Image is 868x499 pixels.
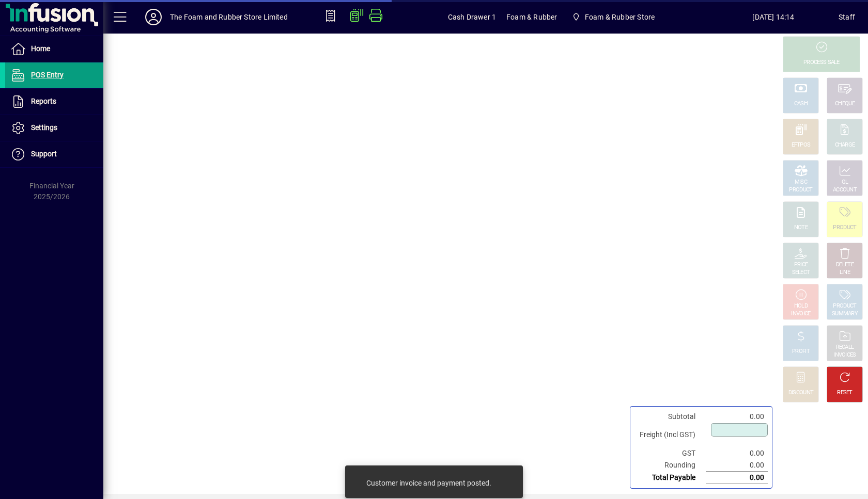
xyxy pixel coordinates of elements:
div: PROFIT [792,348,810,356]
td: GST [634,447,706,459]
div: PRODUCT [789,186,812,194]
div: DISCOUNT [788,389,813,397]
div: CHEQUE [835,100,855,108]
div: SUMMARY [832,310,858,318]
div: The Foam and Rubber Store Limited [170,9,288,25]
div: LINE [840,269,850,277]
span: Support [31,150,57,158]
div: PRICE [794,261,808,269]
td: 0.00 [706,459,768,472]
span: [DATE] 14:14 [708,9,839,25]
div: PRODUCT [833,224,856,232]
span: Foam & Rubber Store [567,8,659,26]
a: Settings [5,115,103,141]
td: 0.00 [706,447,768,459]
td: Freight (Incl GST) [634,423,706,447]
div: RESET [837,389,853,397]
button: Profile [137,8,170,26]
div: PROCESS SALE [803,59,840,67]
div: GL [842,179,848,186]
td: Rounding [634,459,706,472]
div: HOLD [794,302,808,310]
div: EFTPOS [792,141,811,149]
span: Cash Drawer 1 [448,9,496,25]
span: Settings [31,123,57,132]
span: POS Entry [31,71,64,79]
a: Support [5,141,103,167]
td: Total Payable [634,472,706,484]
div: CASH [794,100,808,108]
td: 0.00 [706,411,768,423]
td: 0.00 [706,472,768,484]
div: NOTE [794,224,808,232]
span: Reports [31,97,56,105]
span: Foam & Rubber [506,9,557,25]
div: MISC [795,179,807,186]
div: ACCOUNT [833,186,857,194]
a: Reports [5,89,103,115]
div: Customer invoice and payment posted. [366,478,491,488]
div: RECALL [836,344,854,351]
a: Home [5,36,103,62]
span: Home [31,44,50,53]
span: Foam & Rubber Store [585,9,655,25]
td: Subtotal [634,411,706,423]
div: DELETE [836,261,854,269]
div: INVOICES [833,351,856,359]
div: PRODUCT [833,302,856,310]
div: INVOICE [791,310,810,318]
div: SELECT [792,269,810,277]
div: CHARGE [835,141,855,149]
div: Staff [839,9,855,25]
